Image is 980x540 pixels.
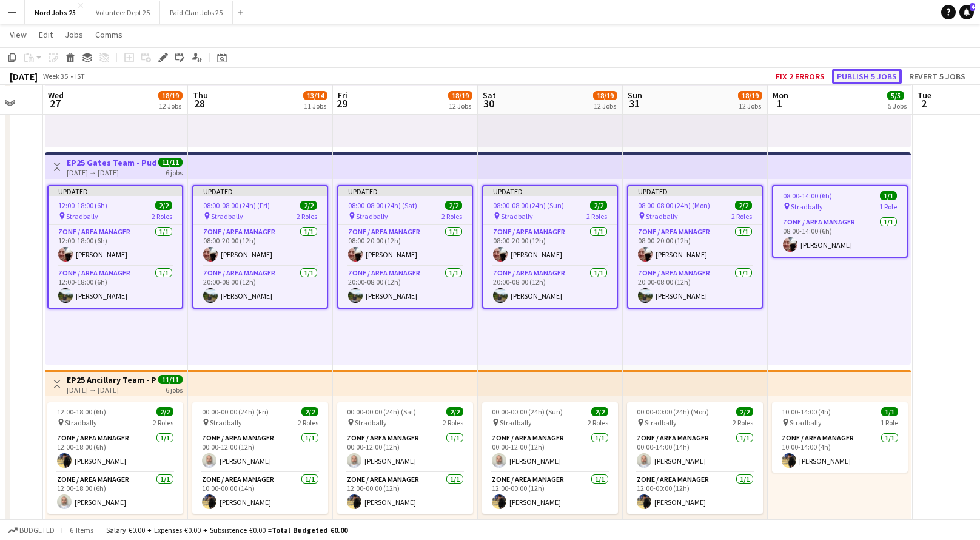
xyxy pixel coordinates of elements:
[49,225,182,266] app-card-role: Zone / Area Manager1/112:00-18:00 (6h)[PERSON_NAME]
[39,29,53,40] span: Edit
[591,407,608,416] span: 2/2
[65,418,97,427] span: Stradbally
[86,1,160,24] button: Volunteer Dept 25
[155,201,172,210] span: 2/2
[628,90,642,101] span: Sun
[40,72,70,81] span: Week 35
[152,212,172,221] span: 2 Roles
[735,201,752,210] span: 2/2
[10,70,38,83] div: [DATE]
[193,90,208,101] span: Thu
[880,191,897,200] span: 1/1
[57,407,106,416] span: 12:00-18:00 (6h)
[158,375,183,384] span: 11/11
[298,418,318,427] span: 2 Roles
[47,473,183,514] app-card-role: Zone / Area Manager1/112:00-18:00 (6h)[PERSON_NAME]
[443,418,463,427] span: 2 Roles
[628,266,762,308] app-card-role: Zone / Area Manager1/120:00-08:00 (12h)[PERSON_NAME]
[193,225,327,266] app-card-role: Zone / Area Manager1/108:00-20:00 (12h)[PERSON_NAME]
[590,201,607,210] span: 2/2
[337,185,473,309] div: Updated08:00-08:00 (24h) (Sat)2/2 Stradbally2 RolesZone / Area Manager1/108:00-20:00 (12h)[PERSON...
[300,201,317,210] span: 2/2
[158,91,183,100] span: 18/19
[336,96,347,110] span: 29
[5,27,32,42] a: View
[356,212,388,221] span: Stradbally
[49,186,182,196] div: Updated
[19,526,55,535] span: Budgeted
[47,402,183,514] app-job-card: 12:00-18:00 (6h)2/2 Stradbally2 RolesZone / Area Manager1/112:00-18:00 (6h)[PERSON_NAME]Zone / Ar...
[445,201,462,210] span: 2/2
[166,167,183,177] div: 6 jobs
[627,473,763,514] app-card-role: Zone / Area Manager1/112:00-00:00 (12h)[PERSON_NAME]
[627,185,763,309] div: Updated08:00-08:00 (24h) (Mon)2/2 Stradbally2 RolesZone / Area Manager1/108:00-20:00 (12h)[PERSON...
[888,101,907,110] div: 5 Jobs
[733,418,753,427] span: 2 Roles
[482,402,618,514] app-job-card: 00:00-00:00 (24h) (Sun)2/2 Stradbally2 RolesZone / Area Manager1/100:00-12:00 (12h)[PERSON_NAME]Z...
[90,27,127,42] a: Comms
[47,185,183,309] app-job-card: Updated12:00-18:00 (6h)2/2 Stradbally2 RolesZone / Area Manager1/112:00-18:00 (6h)[PERSON_NAME]Zo...
[338,186,472,196] div: Updated
[210,418,242,427] span: Stradbally
[731,212,752,221] span: 2 Roles
[771,96,788,110] span: 1
[193,266,327,308] app-card-role: Zone / Area Manager1/120:00-08:00 (12h)[PERSON_NAME]
[736,407,753,416] span: 2/2
[192,473,328,514] app-card-role: Zone / Area Manager1/110:00-00:00 (14h)[PERSON_NAME]
[355,418,387,427] span: Stradbally
[446,407,463,416] span: 2/2
[337,473,473,514] app-card-role: Zone / Area Manager1/112:00-00:00 (12h)[PERSON_NAME]
[482,431,618,473] app-card-role: Zone / Area Manager1/100:00-12:00 (12h)[PERSON_NAME]
[493,201,564,210] span: 08:00-08:00 (24h) (Sun)
[492,407,563,416] span: 00:00-00:00 (24h) (Sun)
[304,101,327,110] div: 11 Jobs
[638,201,710,210] span: 08:00-08:00 (24h) (Mon)
[191,96,208,110] span: 28
[594,101,617,110] div: 12 Jobs
[60,27,88,42] a: Jobs
[441,212,462,221] span: 2 Roles
[338,266,472,308] app-card-role: Zone / Area Manager1/120:00-08:00 (12h)[PERSON_NAME]
[67,525,96,535] span: 6 items
[159,101,182,110] div: 12 Jobs
[34,27,58,42] a: Edit
[627,431,763,473] app-card-role: Zone / Area Manager1/100:00-14:00 (14h)[PERSON_NAME]
[10,29,27,40] span: View
[481,96,496,110] span: 30
[202,407,269,416] span: 00:00-00:00 (24h) (Fri)
[771,69,830,84] button: Fix 2 errors
[338,90,347,101] span: Fri
[160,1,233,24] button: Paid Clan Jobs 25
[916,96,931,110] span: 2
[773,90,788,101] span: Mon
[500,418,532,427] span: Stradbally
[645,418,677,427] span: Stradbally
[337,431,473,473] app-card-role: Zone / Area Manager1/100:00-12:00 (12h)[PERSON_NAME]
[272,525,347,535] span: Total Budgeted €0.00
[166,384,183,394] div: 6 jobs
[449,101,472,110] div: 12 Jobs
[501,212,533,221] span: Stradbally
[482,185,618,309] app-job-card: Updated08:00-08:00 (24h) (Sun)2/2 Stradbally2 RolesZone / Area Manager1/108:00-20:00 (12h)[PERSON...
[67,374,157,385] h3: EP25 Ancillary Team - Pudo Traffic Managers
[586,212,607,221] span: 2 Roles
[588,418,608,427] span: 2 Roles
[25,1,86,24] button: Nord Jobs 25
[879,202,897,211] span: 1 Role
[95,29,122,40] span: Comms
[192,185,328,309] app-job-card: Updated08:00-08:00 (24h) (Fri)2/2 Stradbally2 RolesZone / Area Manager1/108:00-20:00 (12h)[PERSON...
[193,186,327,196] div: Updated
[646,212,678,221] span: Stradbally
[153,418,173,427] span: 2 Roles
[791,202,823,211] span: Stradbally
[483,225,617,266] app-card-role: Zone / Area Manager1/108:00-20:00 (12h)[PERSON_NAME]
[790,418,822,427] span: Stradbally
[46,96,64,110] span: 27
[637,407,709,416] span: 00:00-00:00 (24h) (Mon)
[67,157,157,168] h3: EP25 Gates Team - Pudo Gate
